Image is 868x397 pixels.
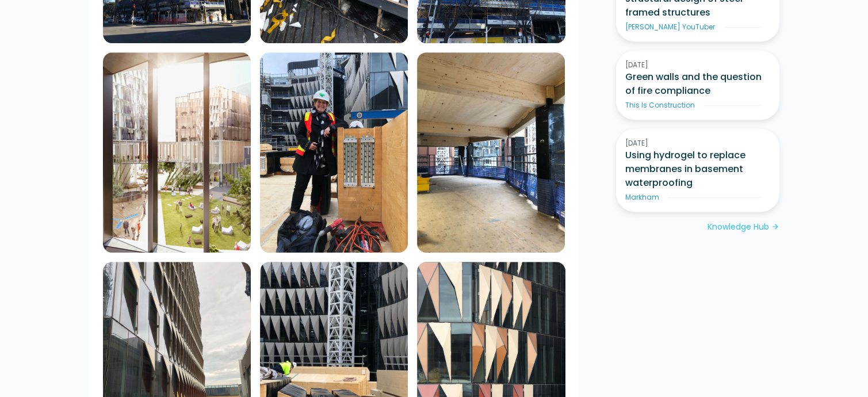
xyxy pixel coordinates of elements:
[708,221,779,233] a: Knowledge Hubarrow_forward
[616,51,779,120] a: [DATE]Green walls and the question of fire complianceThis Is Construction
[625,70,770,98] h3: Green walls and the question of fire compliance
[625,22,715,32] div: [PERSON_NAME] YouTuber
[771,222,779,233] div: arrow_forward
[625,192,659,203] div: Markham
[625,148,770,190] h3: Using hydrogel to replace membranes in basement waterproofing
[625,138,770,148] div: [DATE]
[708,221,769,233] div: Knowledge Hub
[625,100,695,110] div: This Is Construction
[616,129,779,212] a: [DATE]Using hydrogel to replace membranes in basement waterproofingMarkham
[625,60,770,70] div: [DATE]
